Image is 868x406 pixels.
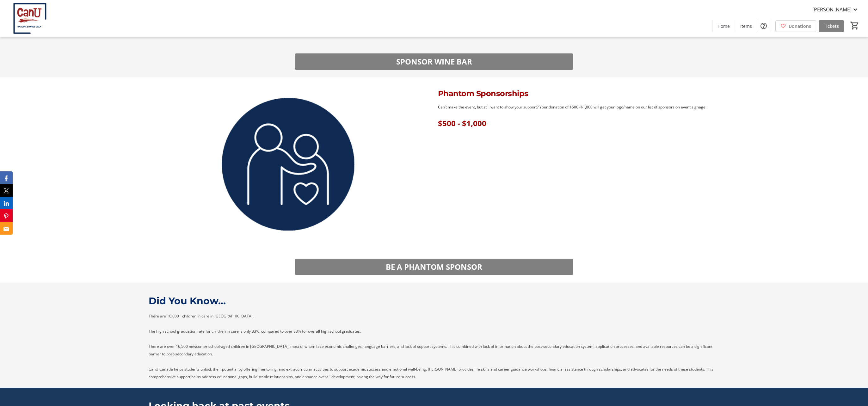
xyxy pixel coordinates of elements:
[438,104,706,110] span: Can’t make the event, but still want to show your support? Your donation of $500 -$1,000 will get...
[4,3,60,34] img: CanU Canada's Logo
[717,23,730,29] span: Home
[149,313,254,319] span: There are 10,000+ children in care in [GEOGRAPHIC_DATA].
[824,23,839,29] span: Tickets
[295,53,573,70] button: SPONSOR WINE BAR
[740,23,752,29] span: Items
[295,259,573,275] button: BE A PHANTOM SPONSOR
[819,20,844,32] a: Tickets
[149,85,430,243] img: undefined
[807,4,864,15] button: [PERSON_NAME]
[149,295,226,307] span: Did You Know...
[757,20,770,32] button: Help
[386,261,482,273] span: BE A PHANTOM SPONSOR
[712,20,735,32] a: Home
[849,20,860,31] button: Cart
[149,344,712,357] span: There are over 16,500 newcomer school-aged children in [GEOGRAPHIC_DATA], most of whom face econo...
[438,118,486,128] strong: $500 - $1,000
[789,23,811,29] span: Donations
[735,20,757,32] a: Items
[149,329,361,334] span: The high school graduation rate for children in care is only 33%, compared to over 83% for overal...
[438,89,528,98] span: Phantom Sponsorships
[149,366,713,379] span: CanU Canada helps students unlock their potential by offering mentoring, and extracurricular acti...
[396,56,472,67] span: SPONSOR WINE BAR
[775,20,816,32] a: Donations
[812,6,852,13] span: [PERSON_NAME]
